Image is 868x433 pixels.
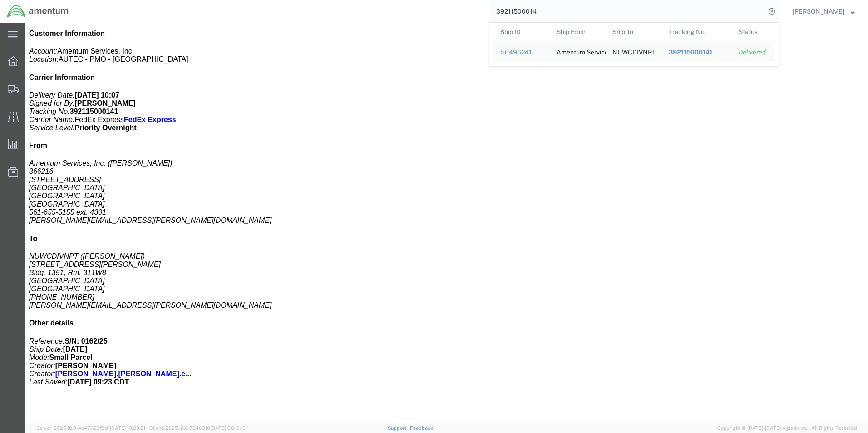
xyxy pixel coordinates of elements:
table: Search Results [494,23,779,66]
iframe: FS Legacy Container [25,23,868,423]
th: Status [732,23,774,41]
th: Ship ID [494,23,550,41]
input: Search for shipment number, reference number [489,0,765,22]
span: Copyright © [DATE]-[DATE] Agistix Inc., All Rights Reserved [717,424,857,432]
a: Feedback [410,425,433,431]
th: Ship To [606,23,662,41]
div: Delivered [739,48,768,57]
div: Amentum Services, Inc. [557,41,600,61]
img: logo [6,5,69,18]
th: Tracking Nu. [662,23,733,41]
span: [DATE] 10:23:21 [110,425,145,431]
div: 392115000141 [669,48,726,57]
div: 56496241 [501,48,544,57]
span: Charles Grant [793,6,844,16]
th: Ship From [550,23,607,41]
span: Client: 2025.18.0-7346316 [149,425,246,431]
div: NUWCDIVNPT [612,41,656,61]
span: Server: 2025.18.0-4e47823f9d1 [36,425,145,431]
span: [DATE] 08:10:16 [210,425,246,431]
button: [PERSON_NAME] [792,6,855,17]
a: Support [388,425,410,431]
span: 392115000141 [669,49,712,56]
